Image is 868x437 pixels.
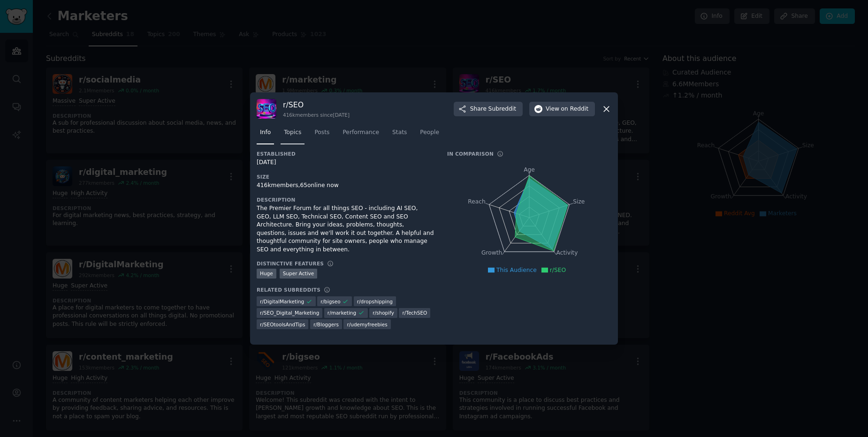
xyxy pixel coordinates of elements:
span: People [420,128,439,137]
span: Info [260,128,271,137]
span: This Audience [496,267,537,273]
a: Topics [281,125,305,144]
span: r/ TechSEO [402,309,427,316]
span: r/ DigitalMarketing [260,298,304,305]
div: Super Active [280,269,318,279]
span: r/ SEO_Digital_Marketing [260,309,319,316]
button: ShareSubreddit [454,102,523,117]
div: [DATE] [257,158,434,167]
div: 416k members since [DATE] [283,112,350,118]
tspan: Size [573,198,585,205]
span: Stats [392,128,407,137]
span: r/ marketing [327,309,356,316]
span: r/ bigseo [320,298,340,305]
a: Info [257,125,274,144]
tspan: Reach [468,198,486,205]
span: on Reddit [561,105,588,113]
span: r/SEO [550,267,566,273]
h3: Established [257,151,434,157]
div: Huge [257,269,276,279]
a: Stats [389,125,410,144]
span: Subreddit [488,105,516,113]
img: SEO [257,99,276,119]
span: r/ shopify [373,309,394,316]
a: People [417,125,442,144]
button: Viewon Reddit [529,102,595,117]
span: Share [470,105,516,113]
h3: Distinctive Features [257,260,324,267]
tspan: Activity [556,250,578,256]
a: Posts [311,125,333,144]
span: r/ udemyfreebies [347,321,387,328]
h3: In Comparison [447,151,494,157]
tspan: Growth [481,250,502,256]
h3: Description [257,196,434,203]
h3: r/ SEO [283,100,350,110]
h3: Related Subreddits [257,286,320,293]
span: r/ Bloggers [313,321,339,328]
h3: Size [257,173,434,180]
tspan: Age [524,166,535,173]
div: The Premier Forum for all things SEO - including AI SEO, GEO, LLM SEO, Technical SEO, Content SEO... [257,204,434,254]
span: r/ SEOtoolsAndTips [260,321,305,328]
span: Performance [343,128,379,137]
span: View [546,105,588,113]
span: Topics [284,128,301,137]
div: 416k members, 65 online now [257,181,434,190]
span: Posts [314,128,329,137]
a: Performance [339,125,382,144]
span: r/ dropshipping [357,298,393,305]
